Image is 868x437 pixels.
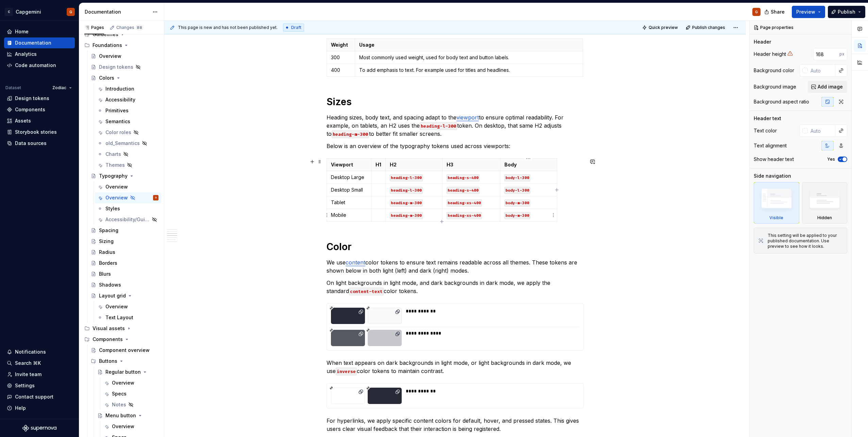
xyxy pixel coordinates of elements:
[105,107,129,114] div: Primitives
[771,9,785,15] span: Share
[4,358,75,369] button: Search ⌘K
[88,290,161,301] a: Layout grid
[390,199,423,207] code: heading-m-300
[85,9,149,15] div: Documentation
[15,393,53,400] div: Contact support
[112,379,134,386] div: Overview
[808,64,835,77] input: Auto
[99,173,128,179] div: Typography
[346,259,365,266] a: content
[649,25,678,30] span: Quick preview
[93,336,123,343] div: Components
[808,81,847,93] button: Add image
[95,83,161,94] a: Introduction
[327,96,584,108] h1: Sizes
[327,241,584,253] h1: Color
[105,369,141,375] div: Regular button
[95,160,161,171] a: Themes
[327,258,584,275] p: We use color tokens to ensure text remains readable across all themes. These tokens are shown bel...
[817,215,832,221] div: Hidden
[4,115,75,126] a: Assets
[99,75,114,81] div: Colors
[827,157,835,162] label: Yes
[331,187,367,193] p: Desktop Small
[88,269,161,279] a: Blurs
[95,203,161,214] a: Styles
[99,249,115,256] div: Radius
[105,303,128,310] div: Overview
[49,83,75,93] button: Zodiac
[447,212,482,219] code: heading-xs-400
[99,281,121,288] div: Shadows
[754,156,794,163] div: Show header text
[754,127,777,134] div: Text color
[105,205,120,212] div: Styles
[331,212,367,218] p: Mobile
[105,194,128,201] div: Overview
[692,25,725,30] span: Publish changes
[95,312,161,323] a: Text Layout
[95,181,161,192] a: Overview
[99,292,126,299] div: Layout grid
[447,161,496,168] p: H3
[88,258,161,269] a: Borders
[99,271,111,277] div: Blurs
[4,104,75,115] a: Components
[88,62,161,72] a: Design tokens
[15,349,46,355] div: Notifications
[178,25,278,30] span: This page is new and has not been published yet.
[291,25,301,30] span: Draft
[684,23,728,32] button: Publish changes
[15,28,29,35] div: Home
[82,40,161,51] div: Foundations
[332,130,369,138] code: heading-m-300
[99,53,121,60] div: Overview
[808,125,835,137] input: Auto
[136,25,143,30] span: 88
[359,54,579,61] p: Most commonly used weight, used for body text and button labels.
[95,410,161,421] a: Menu button
[4,93,75,104] a: Design tokens
[95,127,161,138] a: Color roles
[99,358,117,365] div: Buttons
[99,227,118,234] div: Spacing
[390,212,423,219] code: heading-m-300
[22,425,56,432] svg: Supernova Logo
[839,51,845,57] p: px
[105,216,150,223] div: Accessibility/Guide
[504,212,530,219] code: body-m-300
[796,9,815,15] span: Preview
[5,8,13,16] div: C
[101,421,161,432] a: Overview
[52,85,66,91] span: Zodiac
[456,114,479,121] a: viewport
[755,9,758,15] div: G
[105,314,133,321] div: Text Layout
[754,182,799,224] div: Visible
[88,72,161,83] a: Colors
[4,37,75,48] a: Documentation
[105,140,140,147] div: old_Semantics
[761,6,789,18] button: Share
[447,199,482,207] code: heading-xs-400
[336,368,357,375] code: inverse
[15,117,31,124] div: Assets
[390,174,423,181] code: heading-l-300
[754,98,809,105] div: Background aspect ratio
[105,412,136,419] div: Menu button
[105,96,135,103] div: Accessibility
[95,301,161,312] a: Overview
[15,95,49,102] div: Design tokens
[15,51,37,58] div: Analytics
[768,233,843,249] div: This setting will be applied to your published documentation. Use preview to see how it looks.
[69,9,72,15] div: G
[99,238,114,245] div: Sizing
[331,54,351,61] p: 300
[349,288,384,295] code: content-text
[15,360,41,367] div: Search ⌘K
[754,67,794,74] div: Background color
[95,105,161,116] a: Primitives
[95,192,161,203] a: OverviewG
[88,356,161,367] div: Buttons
